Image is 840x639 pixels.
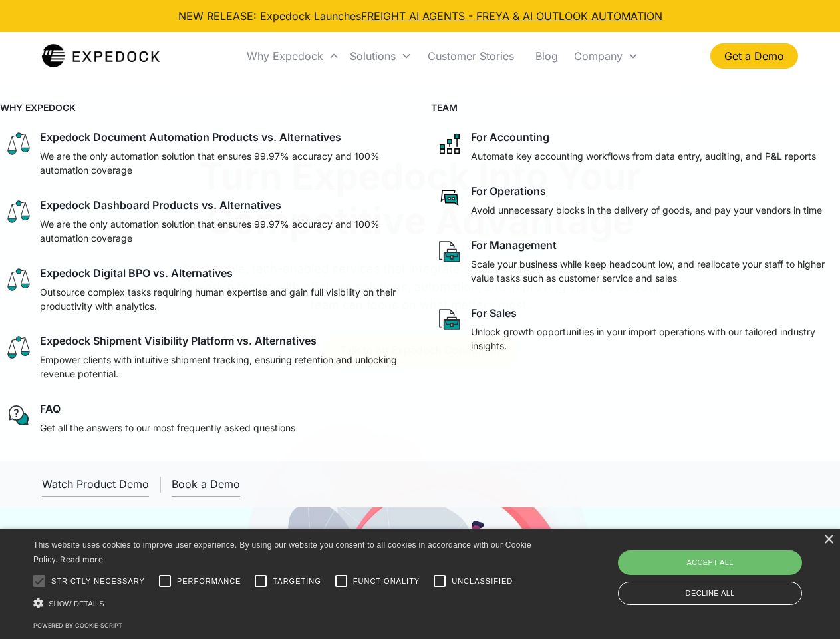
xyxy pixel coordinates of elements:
div: Expedock Shipment Visibility Platform vs. Alternatives [40,334,317,347]
p: Automate key accounting workflows from data entry, auditing, and P&L reports [471,149,816,163]
img: paper and bag icon [436,306,463,333]
a: Read more [60,554,103,564]
a: open lightbox [42,472,149,497]
p: Avoid unnecessary blocks in the delivery of goods, and pay your vendors in time [471,203,822,217]
div: Expedock Document Automation Products vs. Alternatives [40,130,341,144]
img: Expedock Logo [42,43,160,69]
img: rectangular chat bubble icon [436,184,463,211]
div: Solutions [350,49,396,63]
div: For Sales [471,306,517,319]
img: scale icon [5,130,32,157]
img: network like icon [436,130,463,157]
span: Performance [177,576,241,587]
div: Watch Product Demo [42,477,149,491]
span: This website uses cookies to improve user experience. By using our website you consent to all coo... [33,540,531,565]
div: Expedock Digital BPO vs. Alternatives [40,266,233,280]
div: For Accounting [471,130,549,144]
div: For Management [471,238,557,252]
div: FAQ [40,402,61,415]
a: Customer Stories [417,33,525,79]
p: Get all the answers to our most frequently asked questions [40,421,295,435]
div: Why Expedock [247,49,323,63]
div: For Operations [471,184,546,198]
div: Solutions [345,33,417,79]
div: NEW RELEASE: Expedock Launches [178,8,662,24]
a: Get a Demo [710,43,798,69]
div: Company [574,49,623,63]
span: Show details [49,600,104,608]
p: Outsource complex tasks requiring human expertise and gain full visibility on their productivity ... [40,285,404,313]
p: Scale your business while keep headcount low, and reallocate your staff to higher value tasks suc... [471,257,835,285]
div: Company [569,33,644,79]
img: scale icon [5,266,32,293]
img: paper and bag icon [436,238,463,265]
p: Unlock growth opportunities in your import operations with our tailored industry insights. [471,325,835,353]
a: Powered by cookie-script [33,622,122,629]
img: regular chat bubble icon [5,402,32,429]
span: Strictly necessary [51,576,145,587]
iframe: Chat Widget [619,495,840,639]
a: FREIGHT AI AGENTS - FREYA & AI OUTLOOK AUTOMATION [361,9,662,23]
p: Empower clients with intuitive shipment tracking, ensuring retention and unlocking revenue potent... [40,353,404,381]
span: Functionality [353,576,420,587]
p: We are the only automation solution that ensures 99.97% accuracy and 100% automation coverage [40,217,404,245]
span: Unclassified [452,576,513,587]
span: Targeting [273,576,321,587]
div: Expedock Dashboard Products vs. Alternatives [40,198,281,212]
div: Book a Demo [172,477,240,491]
div: Why Expedock [241,33,345,79]
img: scale icon [5,334,32,361]
a: Book a Demo [172,472,240,497]
img: scale icon [5,198,32,225]
p: We are the only automation solution that ensures 99.97% accuracy and 100% automation coverage [40,149,404,177]
a: home [42,43,160,69]
a: Blog [525,33,569,79]
div: Show details [33,596,536,610]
